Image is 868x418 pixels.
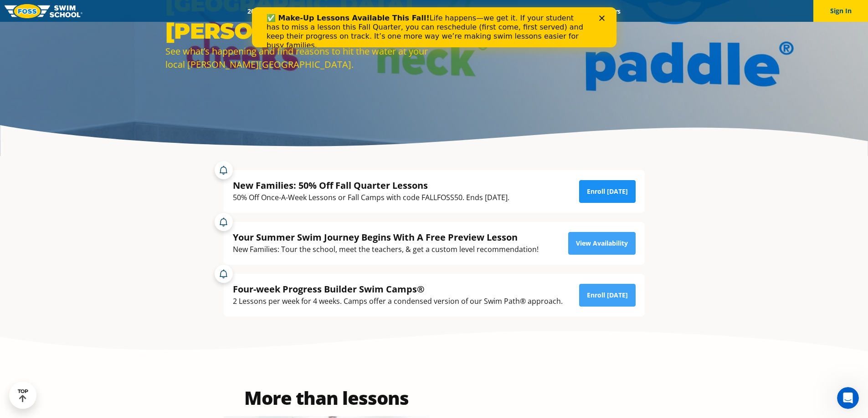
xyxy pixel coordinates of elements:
div: New Families: 50% Off Fall Quarter Lessons [233,179,509,191]
h2: More than lessons [224,389,430,407]
div: New Families: Tour the school, meet the teachers, & get a custom level recommendation! [233,243,539,256]
iframe: Intercom live chat [837,387,859,409]
iframe: Intercom live chat banner [252,7,616,47]
a: Schools [297,7,335,15]
a: Enroll [DATE] [579,284,636,307]
div: TOP [18,388,28,403]
div: See what’s happening and find reasons to hit the water at your local [PERSON_NAME][GEOGRAPHIC_DATA]. [165,45,430,71]
a: 2025 Calendar [240,7,297,15]
div: Four-week Progress Builder Swim Camps® [233,283,563,295]
div: Your Summer Swim Journey Begins With A Free Preview Lesson [233,231,539,243]
a: Enroll [DATE] [579,180,636,203]
a: View Availability [568,232,636,255]
img: FOSS Swim School Logo [5,4,82,18]
a: Swim Path® Program [335,7,415,15]
div: 50% Off Once-A-Week Lessons or Fall Camps with code FALLFOSS50. Ends [DATE]. [233,191,509,204]
div: Close [347,8,356,14]
div: Life happens—we get it. If your student has to miss a lesson this Fall Quarter, you can reschedul... [15,6,335,43]
a: Blog [562,7,591,15]
div: 2 Lessons per week for 4 weeks. Camps offer a condensed version of our Swim Path® approach. [233,295,563,307]
a: About FOSS [415,7,466,15]
a: Careers [591,7,628,15]
a: Swim Like [PERSON_NAME] [466,7,562,15]
b: ✅ Make-Up Lessons Available This Fall! [15,6,178,15]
